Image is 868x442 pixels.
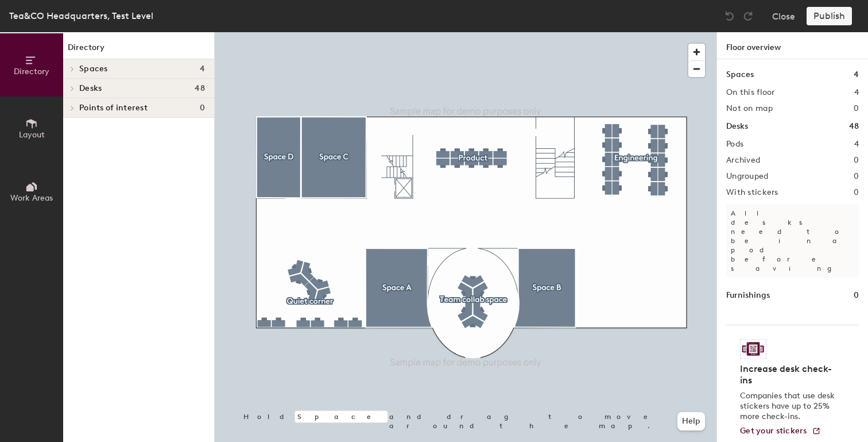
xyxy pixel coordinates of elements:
[79,84,102,93] span: Desks
[200,103,205,113] span: 0
[854,172,859,181] h2: 0
[726,68,754,81] h1: Spaces
[726,172,769,181] h2: Ungrouped
[726,156,760,165] h2: Archived
[854,188,859,197] h2: 0
[195,84,205,93] span: 48
[14,67,49,76] span: Directory
[10,193,53,203] span: Work Areas
[19,130,45,140] span: Layout
[717,32,868,59] h1: Floor overview
[726,88,775,97] h2: On this floor
[740,426,807,436] span: Get your stickers
[740,363,838,386] h4: Increase desk check-ins
[677,412,705,431] button: Help
[854,289,859,302] h1: 0
[726,104,773,113] h2: Not on map
[726,120,748,133] h1: Desks
[854,88,859,97] h2: 4
[772,7,795,25] button: Close
[63,41,214,59] h1: Directory
[849,120,859,133] h1: 48
[740,339,766,359] img: Sticker logo
[740,426,821,436] a: Get your stickers
[200,64,205,74] span: 4
[726,140,743,149] h2: Pods
[9,9,153,23] div: Tea&CO Headquarters, Test Level
[724,10,735,22] img: Undo
[79,103,148,113] span: Points of interest
[726,204,859,278] p: All desks need to be in a pod before saving
[854,68,859,81] h1: 4
[854,104,859,113] h2: 0
[742,10,754,22] img: Redo
[740,391,838,422] p: Companies that use desk stickers have up to 25% more check-ins.
[79,64,108,74] span: Spaces
[726,289,770,302] h1: Furnishings
[854,140,859,149] h2: 4
[854,156,859,165] h2: 0
[726,188,778,197] h2: With stickers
